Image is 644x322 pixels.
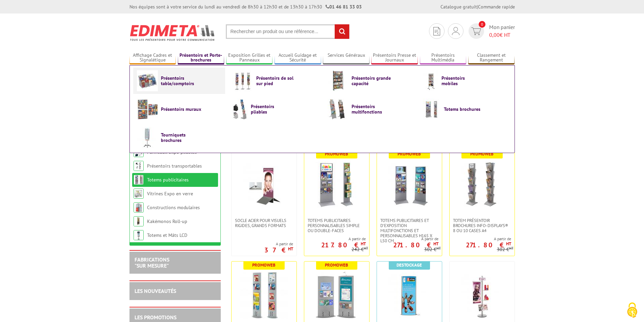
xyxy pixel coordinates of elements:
img: Totems et Mâts LCD [134,230,144,240]
a: Présentoirs transportables [147,163,202,169]
strong: 01 46 81 33 03 [326,4,362,10]
a: Présentoirs multifonctions [328,99,412,120]
span: A partir de [377,236,438,242]
p: 271.80 € [466,243,511,247]
a: Tourniquets brochures [137,127,221,148]
a: devis rapide 0 Mon panier 0,00€ HT [467,23,515,39]
img: Vitrines Expo en verre [134,189,144,199]
span: Totems publicitaires personnalisables simple ou double-faces [308,218,366,233]
span: Présentoirs pliables [251,104,291,115]
span: 0,00 [489,31,500,38]
img: Totems publicitaires et d'exposition, multifonctions et personnalisables H 167 X L 30 CM [240,272,288,319]
a: Totems publicitaires personnalisables simple ou double-faces [304,218,369,233]
img: Présentoirs de sol sur pied [232,70,253,91]
img: Présentoirs multifonctions [328,99,349,120]
span: A partir de [450,236,511,242]
sup: HT [364,246,368,250]
a: Présentoirs et Porte-brochures [178,52,224,64]
p: 302 € [497,247,514,252]
a: Totems et Mâts LCD [147,232,187,238]
a: LES NOUVEAUTÉS [135,288,176,294]
span: Présentoirs muraux [161,106,201,112]
a: Catalogue gratuit [440,4,477,10]
div: Nos équipes sont à votre service du lundi au vendredi de 8h30 à 12h30 et de 13h30 à 17h30 [129,3,362,10]
a: Présentoirs Presse et Journaux [371,52,418,64]
span: A partir de [304,236,366,242]
a: LES PROMOTIONS [135,314,176,321]
a: Présentoirs mobiles [423,70,507,91]
img: Totems publicitaires personnalisables simple ou double-faces [313,160,360,208]
span: A partir de [264,241,293,247]
img: Présentoirs mobiles [423,70,438,91]
a: Présentoirs grande capacité [328,70,412,91]
img: Présentoirs table/comptoirs [137,70,158,91]
a: Affichage Cadres et Signalétique [129,52,176,64]
p: 37 € [264,248,293,252]
input: rechercher [335,24,349,39]
span: Totems publicitaires et d'exposition multifonctions et personnalisables H165 x L50 cm [380,218,438,243]
div: | [440,3,515,10]
img: Totems brochures [423,99,441,120]
img: Totem personnalisable H192 cm : 1 fronton + 1 porte-kakémono 40 cm + 2 tablettes + 1 étagère [458,272,506,319]
span: € HT [489,31,515,39]
p: 217.80 € [321,243,366,247]
img: Constructions modulaires [134,202,144,213]
img: Cookies (fenêtre modale) [624,302,641,319]
p: 242 € [352,247,368,252]
span: Présentoirs mobiles [442,75,482,86]
a: Totems publicitaires [147,177,189,183]
sup: HT [509,246,514,250]
img: Totems publicitaires et d'exposition multifonctions et personnalisables H165 x L50 cm [386,160,433,208]
sup: HT [361,241,366,247]
b: Promoweb [252,262,276,268]
sup: HT [433,241,438,247]
span: Mon panier [489,23,515,39]
img: devis rapide [433,27,440,35]
a: Totem Présentoir brochures Info-Displays® 8 ou 10 cases A4 [450,218,515,233]
span: Présentoirs grande capacité [352,75,392,86]
img: Totems publicitaires [134,175,144,185]
a: Kakémonos Roll-up [147,218,187,224]
a: Présentoirs de sol sur pied [232,70,317,91]
b: Promoweb [325,262,348,268]
sup: HT [288,246,293,252]
a: FABRICATIONS"Sur Mesure" [135,256,169,269]
span: Socle acier pour visuels rigides, grands formats [235,218,293,228]
b: Destockage [397,262,422,268]
b: Promoweb [325,151,348,157]
a: Classement et Rangement [468,52,515,64]
img: Tourniquets brochures [137,127,158,148]
span: Présentoirs table/comptoirs [161,75,201,86]
span: Présentoirs multifonctions [352,104,392,115]
a: Constructions modulaires [147,204,200,210]
a: Accueil Guidage et Sécurité [275,52,321,64]
img: Totems publicitaires lumineux double-faces [386,272,433,319]
input: Rechercher un produit ou une référence... [226,24,350,39]
button: Cookies (fenêtre modale) [620,299,644,322]
img: Kakémonos Roll-up [134,216,144,226]
img: Présentoirs pliables [232,99,248,120]
sup: HT [506,241,511,247]
img: Présentoirs grande capacité [328,70,349,91]
a: Totems brochures [423,99,507,120]
img: Totem Présentoir brochures Info-Displays® 8 ou 10 cases A4 [458,160,506,208]
img: Edimeta [129,20,216,45]
a: Totems publicitaires et d'exposition multifonctions et personnalisables H165 x L50 cm [377,218,442,243]
span: Tourniquets brochures [161,132,201,143]
p: 302 € [424,247,441,252]
span: Totem Présentoir brochures Info-Displays® 8 ou 10 cases A4 [453,218,511,233]
b: Promoweb [398,151,421,157]
a: Exposition Grilles et Panneaux [226,52,273,64]
a: Socle acier pour visuels rigides, grands formats [232,218,296,228]
img: Socle acier pour visuels rigides, grands formats [240,160,288,208]
span: Totems brochures [444,106,484,112]
img: Présentoirs transportables [134,161,144,171]
span: Présentoirs de sol sur pied [256,75,297,86]
img: Totems publicitaires et d'exposition, multifonctions et personnalisables H187 X L65 CM [313,272,360,319]
img: Présentoirs muraux [137,99,158,120]
span: 0 [479,21,485,28]
p: 271.80 € [393,243,438,247]
a: Services Généraux [323,52,369,64]
a: Présentoirs Multimédia [420,52,467,64]
a: Présentoirs pliables [232,99,317,120]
